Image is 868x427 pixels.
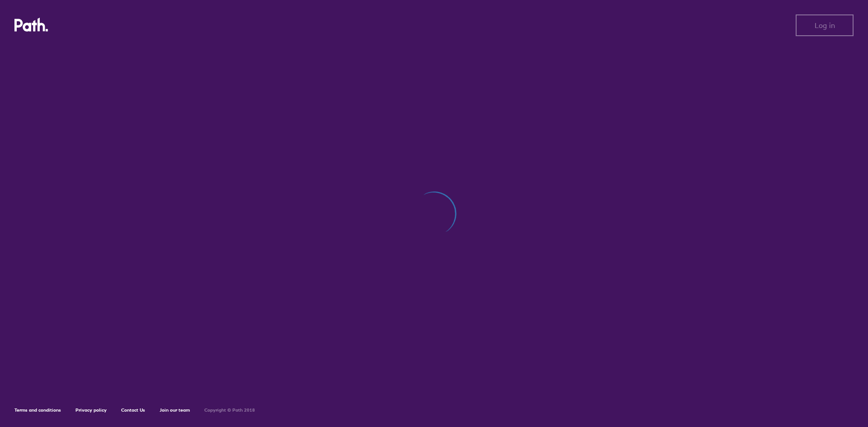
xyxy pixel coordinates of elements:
[121,407,145,413] a: Contact Us
[75,407,107,413] a: Privacy policy
[204,408,255,413] h6: Copyright © Path 2018
[160,407,190,413] a: Join our team
[815,21,835,29] span: Log in
[796,14,854,36] button: Log in
[14,407,61,413] a: Terms and conditions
